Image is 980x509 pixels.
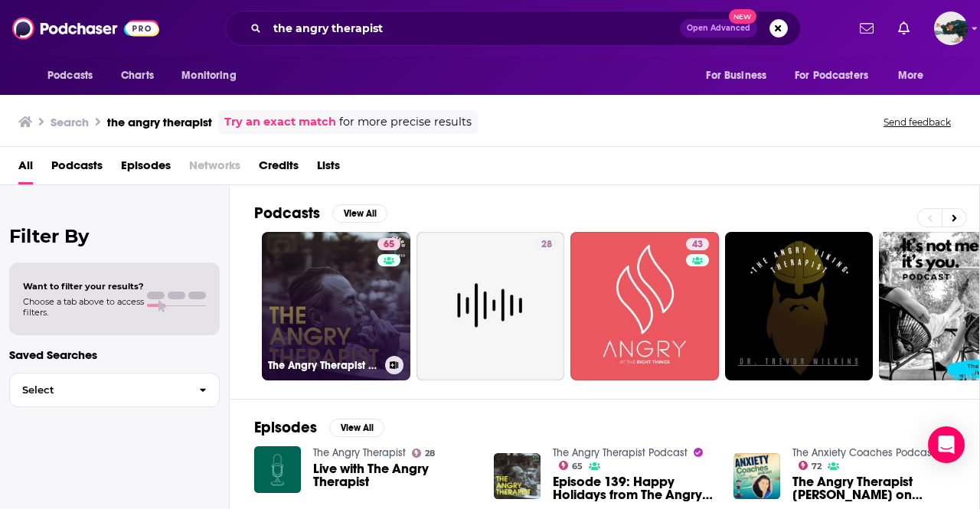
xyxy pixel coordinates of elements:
a: 28 [412,449,436,458]
a: Charts [111,61,163,90]
div: Open Intercom Messenger [928,426,965,463]
a: Credits [259,153,299,184]
img: Episode 139: Happy Holidays from The Angry Therapist [494,453,541,500]
div: Search podcasts, credits, & more... [225,11,801,46]
a: 65The Angry Therapist Podcast [262,232,410,380]
button: Open AdvancedNew [680,19,757,38]
a: The Angry Therapist John Kim on Resistance [792,475,955,501]
p: Saved Searches [9,347,220,362]
h3: the angry therapist [107,115,212,129]
span: 65 [384,237,394,253]
a: EpisodesView All [254,418,384,437]
span: Podcasts [47,65,93,86]
a: 65 [559,461,583,470]
button: Show profile menu [934,11,968,45]
a: 28 [416,232,565,380]
span: Choose a tab above to access filters. [23,296,144,318]
button: Send feedback [879,116,955,129]
a: 43 [686,238,709,250]
h2: Filter By [9,225,220,247]
button: open menu [171,61,256,90]
button: open menu [785,61,890,90]
a: 72 [799,461,822,470]
button: View All [332,204,387,223]
a: The Angry Therapist Podcast [553,446,688,459]
img: Live with The Angry Therapist [254,446,301,493]
span: Select [10,385,187,395]
span: 28 [425,450,435,457]
a: Try an exact match [224,113,336,131]
span: for more precise results [339,113,472,131]
button: Select [9,373,220,407]
button: open menu [887,61,943,90]
img: Podchaser - Follow, Share and Rate Podcasts [12,14,159,43]
a: The Anxiety Coaches Podcast [792,446,935,459]
span: Want to filter your results? [23,281,144,292]
h2: Podcasts [254,204,320,223]
span: Open Advanced [687,24,750,32]
span: For Podcasters [795,65,868,86]
a: 65 [377,238,400,250]
a: Episodes [121,153,171,184]
span: For Business [706,65,766,86]
a: Podcasts [51,153,103,184]
a: 28 [535,238,558,250]
h3: The Angry Therapist Podcast [268,359,379,372]
span: 43 [692,237,703,253]
span: The Angry Therapist [PERSON_NAME] on Resistance [792,475,955,501]
span: New [729,9,756,24]
button: open menu [37,61,113,90]
a: Lists [317,153,340,184]
a: PodcastsView All [254,204,387,223]
h2: Episodes [254,418,317,437]
span: More [898,65,924,86]
input: Search podcasts, credits, & more... [267,16,680,41]
a: 43 [570,232,719,380]
a: Episode 139: Happy Holidays from The Angry Therapist [553,475,715,501]
span: Networks [189,153,240,184]
span: Charts [121,65,154,86]
a: Live with The Angry Therapist [313,462,475,488]
span: Monitoring [181,65,236,86]
a: All [18,153,33,184]
h3: Search [51,115,89,129]
button: open menu [695,61,786,90]
button: View All [329,419,384,437]
a: Show notifications dropdown [892,15,916,41]
span: 65 [572,463,583,470]
span: 28 [541,237,552,253]
img: User Profile [934,11,968,45]
a: The Angry Therapist [313,446,406,459]
span: Logged in as fsg.publicity [934,11,968,45]
a: Show notifications dropdown [854,15,880,41]
img: The Angry Therapist John Kim on Resistance [733,453,780,500]
span: 72 [812,463,822,470]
